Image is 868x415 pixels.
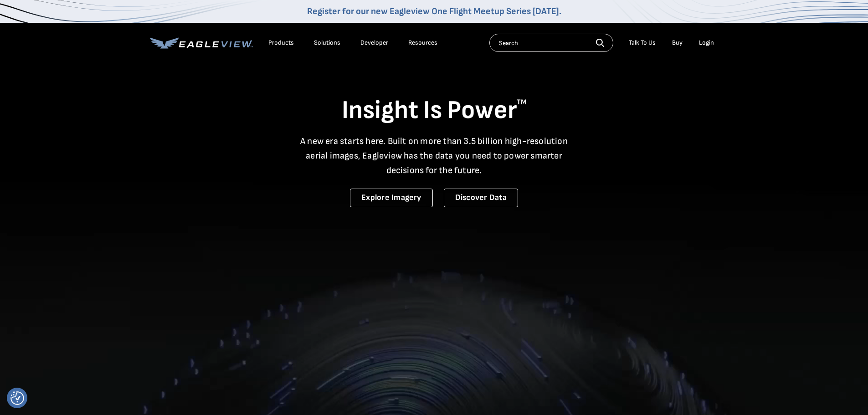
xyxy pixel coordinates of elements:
[150,95,719,127] h1: Insight Is Power
[489,34,613,52] input: Search
[699,39,714,47] div: Login
[360,39,388,47] a: Developer
[307,6,561,17] a: Register for our new Eagleview One Flight Meetup Series [DATE].
[295,134,574,178] p: A new era starts here. Built on more than 3.5 billion high-resolution aerial images, Eagleview ha...
[10,391,24,405] img: Revisit consent button
[350,189,433,207] a: Explore Imagery
[268,39,294,47] div: Products
[10,391,24,405] button: Consent Preferences
[517,98,527,107] sup: TM
[672,39,683,47] a: Buy
[629,39,656,47] div: Talk To Us
[314,39,340,47] div: Solutions
[444,189,518,207] a: Discover Data
[408,39,437,47] div: Resources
